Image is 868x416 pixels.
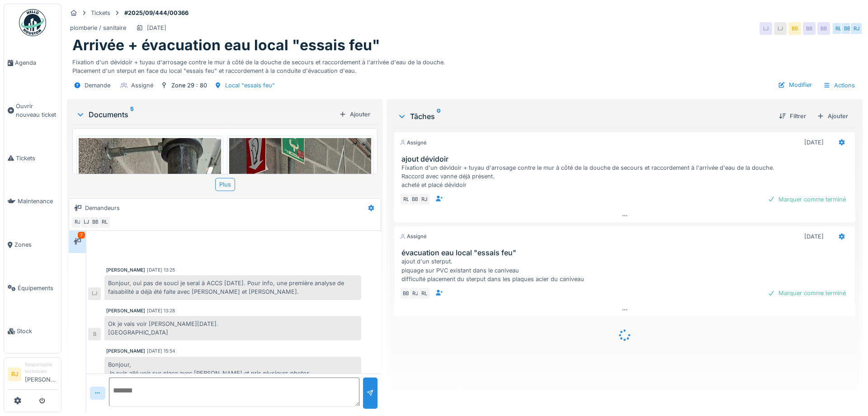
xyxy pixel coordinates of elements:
[16,154,57,163] span: Tickets
[4,41,61,85] a: Agenda
[131,81,153,90] div: Assigné
[18,284,57,292] span: Équipements
[104,275,361,300] div: Bonjour, oui pas de souci je serai à ACCS [DATE]. Pour info, une première analyse de faisabilité ...
[817,22,830,35] div: BB
[401,257,851,283] div: ajout d'un sterput. piquage sur PVC existant dans le caniveau difficulté placement du sterput dan...
[437,111,441,122] sup: 0
[89,216,102,229] div: BB
[98,216,111,229] div: RL
[104,316,361,340] div: Ok je vais voir [PERSON_NAME][DATE]. [GEOGRAPHIC_DATA]
[79,138,221,328] img: umavcmkeo3i7xjbmnh6805dghigm
[85,204,120,212] div: Demandeurs
[76,109,335,120] div: Documents
[25,361,57,387] li: [PERSON_NAME]
[841,22,854,35] div: BB
[121,9,192,17] strong: #2025/09/444/00366
[80,216,93,229] div: LJ
[775,110,810,122] div: Filtrer
[4,137,61,180] a: Tickets
[4,267,61,310] a: Équipements
[88,328,101,340] div: B
[409,287,421,300] div: RJ
[106,267,145,273] div: [PERSON_NAME]
[764,193,849,206] div: Marquer comme terminé
[147,24,166,32] div: [DATE]
[400,233,427,240] div: Assigné
[147,307,175,314] div: [DATE] 13:28
[147,348,175,354] div: [DATE] 15:54
[14,240,57,249] span: Zones
[91,9,110,17] div: Tickets
[19,9,46,36] img: Badge_color-CXgf-gQk.svg
[225,81,275,90] div: Local "essais feu"
[15,58,57,67] span: Agenda
[400,287,412,300] div: BB
[106,348,145,354] div: [PERSON_NAME]
[764,287,849,299] div: Marquer comme terminé
[72,54,857,75] div: Fixation d'un dévidoir + tuyau d'arrosage contre le mur à côté de la douche de secours et raccord...
[804,138,824,147] div: [DATE]
[229,138,372,328] img: uo8cbaj59dz3d3x6at477jicaswp
[8,368,21,381] li: RJ
[819,79,859,92] div: Actions
[88,287,101,300] div: LJ
[106,307,145,314] div: [PERSON_NAME]
[401,249,851,257] h3: évacuation eau local "essais feu"
[18,197,57,206] span: Maintenance
[130,109,134,120] sup: 5
[832,22,844,35] div: RL
[78,232,85,239] div: 7
[397,111,772,122] div: Tâches
[70,24,126,32] div: plomberie / sanitaire
[759,22,772,35] div: LJ
[4,85,61,137] a: Ouvrir nouveau ticket
[409,193,421,206] div: BB
[804,232,824,241] div: [DATE]
[215,178,235,191] div: Plus
[25,361,57,375] div: Responsable technicien
[4,180,61,223] a: Maintenance
[335,108,374,120] div: Ajouter
[418,287,430,300] div: RL
[803,22,816,35] div: BB
[85,81,110,90] div: Demande
[400,193,412,206] div: RL
[4,223,61,267] a: Zones
[813,110,852,122] div: Ajouter
[401,163,851,190] div: Fixation d'un dévidoir + tuyau d'arrosage contre le mur à côté de la douche de secours et raccord...
[400,139,427,147] div: Assigné
[401,155,851,163] h3: ajout dévidoir
[71,216,84,229] div: RJ
[147,267,175,273] div: [DATE] 13:25
[850,22,863,35] div: RJ
[104,357,361,399] div: Bonjour, Je suis allé voir sur place avec [PERSON_NAME] et pris plusieurs photos. Le placement du...
[774,22,787,35] div: LJ
[72,37,380,54] h1: Arrivée + évacuation eau local "essais feu"
[774,79,816,91] div: Modifier
[171,81,207,90] div: Zone 29 : 80
[418,193,430,206] div: RJ
[8,361,57,390] a: RJ Responsable technicien[PERSON_NAME]
[788,22,801,35] div: BB
[17,327,57,335] span: Stock
[16,102,57,119] span: Ouvrir nouveau ticket
[4,310,61,353] a: Stock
